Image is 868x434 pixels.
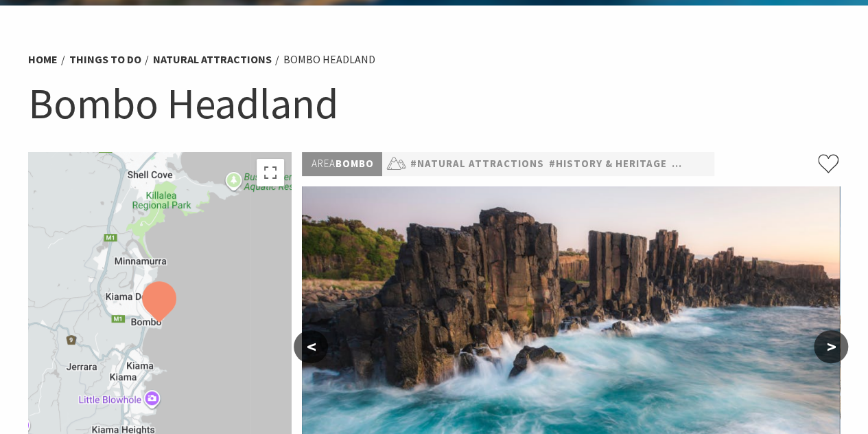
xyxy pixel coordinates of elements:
[257,159,284,186] button: Toggle fullscreen view
[302,152,382,176] p: Bombo
[548,155,666,173] a: #History & Heritage
[28,76,841,131] h1: Bombo Headland
[153,52,272,67] a: Natural Attractions
[294,330,328,363] button: <
[311,157,335,170] span: Area
[410,155,543,173] a: #Natural Attractions
[814,330,848,363] button: >
[69,52,141,67] a: Things To Do
[283,51,375,69] li: Bombo Headland
[28,52,58,67] a: Home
